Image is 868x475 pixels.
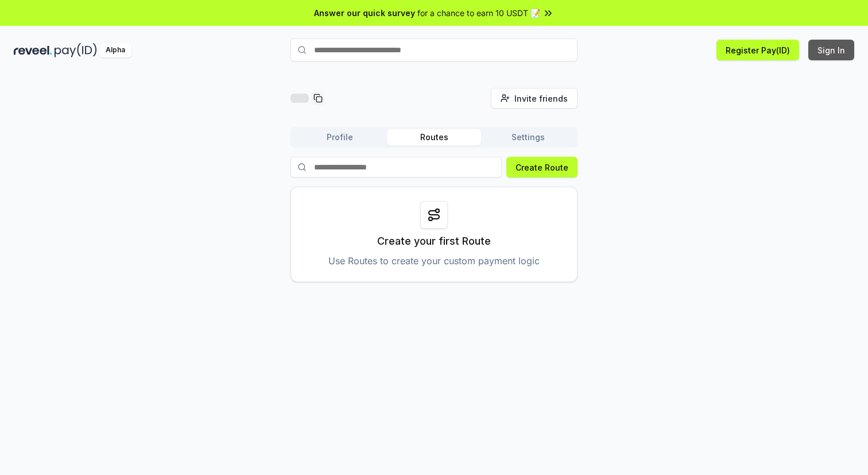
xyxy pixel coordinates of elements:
[387,129,481,145] button: Routes
[293,129,387,145] button: Profile
[99,43,131,57] div: Alpha
[506,157,578,177] button: Create Route
[481,129,575,145] button: Settings
[14,43,52,57] img: reveel_dark
[808,40,854,60] button: Sign In
[491,88,578,109] button: Invite friends
[514,92,568,105] span: Invite friends
[716,40,799,60] button: Register Pay(ID)
[328,254,540,268] p: Use Routes to create your custom payment logic
[417,7,540,19] span: for a chance to earn 10 USDT 📝
[377,233,491,249] p: Create your first Route
[55,43,97,57] img: pay_id
[314,7,415,19] span: Answer our quick survey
